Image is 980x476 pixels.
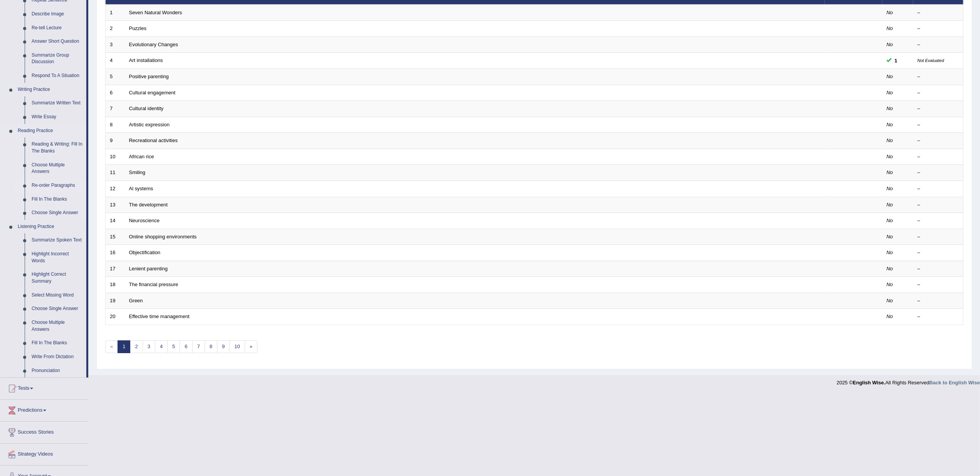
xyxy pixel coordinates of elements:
[106,85,125,101] td: 6
[887,298,893,303] em: No
[887,42,893,47] em: No
[205,340,217,353] a: 8
[143,340,155,353] a: 3
[129,74,169,79] a: Positive parenting
[192,340,205,353] a: 7
[129,313,190,319] a: Effective time management
[918,137,959,144] div: –
[918,265,959,273] div: –
[887,74,893,79] em: No
[28,316,86,336] a: Choose Multiple Answers
[918,105,959,112] div: –
[0,378,88,397] a: Tests
[28,137,86,158] a: Reading & Writing: Fill In The Blanks
[129,42,178,47] a: Evolutionary Changes
[129,250,161,255] a: Objectification
[217,340,230,353] a: 9
[918,281,959,288] div: –
[887,282,893,287] em: No
[28,7,86,21] a: Describe Image
[167,340,180,353] a: 5
[129,154,154,159] a: African rice
[106,181,125,197] td: 12
[14,124,86,138] a: Reading Practice
[918,153,959,161] div: –
[887,169,893,175] em: No
[887,218,893,223] em: No
[918,121,959,129] div: –
[155,340,168,353] a: 4
[0,444,88,463] a: Strategy Videos
[28,21,86,35] a: Re-tell Lecture
[0,400,88,419] a: Predictions
[28,302,86,316] a: Choose Single Answer
[118,340,130,353] a: 1
[106,133,125,149] td: 9
[28,96,86,110] a: Summarize Written Text
[28,364,86,378] a: Pronunciation
[106,277,125,293] td: 18
[918,58,944,63] small: Not Evaluated
[837,375,980,386] div: 2025 © All Rights Reserved
[918,297,959,305] div: –
[106,229,125,245] td: 15
[28,158,86,179] a: Choose Multiple Answers
[129,10,182,15] a: Seven Natural Wonders
[28,193,86,206] a: Fill In The Blanks
[28,288,86,302] a: Select Missing Word
[918,249,959,256] div: –
[887,186,893,191] em: No
[129,282,178,287] a: The financial pressure
[918,9,959,17] div: –
[106,21,125,37] td: 2
[106,309,125,325] td: 20
[129,169,146,175] a: Smiling
[129,234,197,240] a: Online shopping environments
[14,220,86,234] a: Listening Practice
[887,10,893,15] em: No
[887,234,893,240] em: No
[28,179,86,193] a: Re-order Paragraphs
[887,266,893,272] em: No
[106,245,125,261] td: 16
[106,101,125,117] td: 7
[887,90,893,96] em: No
[28,336,86,350] a: Fill In The Blanks
[130,340,143,353] a: 2
[229,340,245,353] a: 10
[28,35,86,49] a: Answer Short Question
[918,73,959,80] div: –
[129,266,168,272] a: Lenient parenting
[918,89,959,97] div: –
[28,69,86,83] a: Respond To A Situation
[106,293,125,309] td: 19
[918,233,959,241] div: –
[106,53,125,69] td: 4
[918,25,959,32] div: –
[129,106,164,111] a: Cultural identity
[918,217,959,225] div: –
[106,5,125,21] td: 1
[106,165,125,181] td: 11
[180,340,192,353] a: 6
[887,154,893,159] em: No
[918,201,959,209] div: –
[129,137,178,143] a: Recreational activities
[129,298,143,303] a: Green
[887,250,893,255] em: No
[28,247,86,268] a: Highlight Incorrect Words
[918,41,959,49] div: –
[887,137,893,143] em: No
[106,261,125,277] td: 17
[28,268,86,288] a: Highlight Correct Summary
[892,57,901,65] span: You can still take this question
[129,202,168,208] a: The development
[930,380,980,385] a: Back to English Wise
[28,110,86,124] a: Write Essay
[106,213,125,229] td: 14
[129,122,170,127] a: Artistic expression
[106,37,125,53] td: 3
[918,185,959,193] div: –
[129,90,176,96] a: Cultural engagement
